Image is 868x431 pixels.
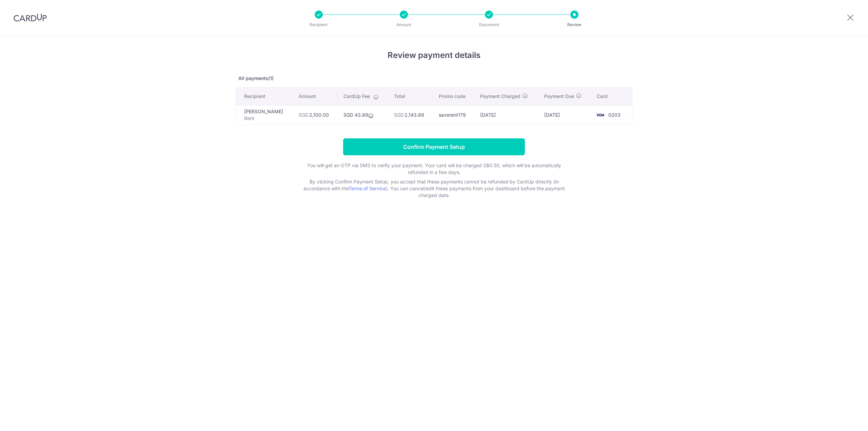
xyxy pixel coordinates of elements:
th: Promo code [433,87,475,105]
p: Recipient [294,21,344,28]
p: Rent [244,115,288,122]
span: Payment Charged [480,93,520,100]
span: 0203 [608,112,620,118]
h4: Review payment details [236,49,632,61]
th: Total [389,87,433,105]
th: Card [591,87,632,105]
th: Recipient [236,87,293,105]
td: [PERSON_NAME] [236,105,293,124]
th: Amount [293,87,338,105]
td: 2,100.00 [293,105,338,124]
img: CardUp [14,14,47,22]
span: CardUp Fee [343,93,370,100]
td: [DATE] [539,105,591,124]
span: SGD [394,112,404,118]
p: Document [464,21,514,28]
p: Amount [379,21,429,28]
iframe: Opens a widget where you can find more information [825,411,861,428]
p: All payments(1) [236,75,632,82]
p: You will get an OTP via SMS to verify your payment. Your card will be charged S$0.50, which will ... [298,162,570,176]
img: <span class="translation_missing" title="translation missing: en.account_steps.new_confirm_form.b... [593,111,607,119]
span: Payment Due [544,93,574,100]
td: SGD 43.89 [338,105,388,124]
td: [DATE] [475,105,539,124]
p: Review [549,21,599,28]
td: 2,143.89 [389,105,433,124]
input: Confirm Payment Setup [343,138,525,155]
td: saverent179 [433,105,475,124]
a: Terms of Service [349,185,386,191]
span: SGD [299,112,309,118]
p: By clicking Confirm Payment Setup, you accept that these payments cannot be refunded by CardUp di... [298,178,570,199]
